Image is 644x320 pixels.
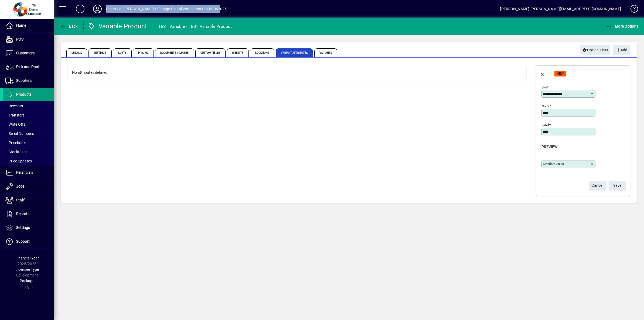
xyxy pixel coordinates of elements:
span: Settings [88,48,112,57]
button: Add [71,4,89,14]
a: Customers [3,46,54,60]
a: Settings [3,221,54,235]
div: Domain: [DOMAIN_NAME] [14,14,59,18]
span: Transfers [5,113,25,117]
span: Pricing [133,48,154,57]
div: TEST Variable - TEST Variable Product [158,22,232,31]
a: Pick and Pack [3,60,54,74]
span: Customers [16,51,35,55]
span: NEW [557,72,564,75]
mat-label: List [542,85,547,89]
span: ave [613,181,622,190]
div: v 4.0.25 [15,9,26,13]
span: Details [66,48,87,57]
a: Support [3,235,54,248]
img: tab_keywords_by_traffic_grey.svg [54,31,58,36]
img: website_grey.svg [9,14,13,18]
span: Package [20,279,34,283]
a: Knowledge Base [626,1,637,19]
span: Financial Year [15,256,39,260]
a: Write Offs [3,120,54,129]
span: Receipts [5,104,23,108]
button: Save [609,181,626,191]
span: Option Lists [582,46,608,55]
mat-label: Code [542,104,549,108]
button: Cancel [589,181,606,191]
span: Settings [16,225,30,230]
a: Home [3,19,54,32]
span: Custom Fields [195,48,226,57]
div: [PERSON_NAME] [PERSON_NAME][EMAIL_ADDRESS][DOMAIN_NAME] [500,5,621,13]
a: POS [3,33,54,46]
span: Costs [113,48,132,57]
span: Cancel [591,181,603,190]
span: Variants [314,48,337,57]
a: Serial Numbers [3,129,54,138]
mat-label: Standard Sizes [543,162,564,166]
div: Domain Overview [21,32,48,35]
mat-label: Label [542,123,549,127]
span: Serial Numbers [5,131,34,136]
div: Demo Co - [PERSON_NAME] / Engage Digital Woocomm Dev 09062025 [106,5,227,13]
a: Pricebooks [3,138,54,147]
a: Staff [3,194,54,207]
span: Documents / Images [155,48,194,57]
button: Back [58,21,79,31]
span: Licensee Type [15,267,39,272]
button: Add [613,45,630,55]
div: No attributes defined. [68,65,526,80]
span: Products [16,92,32,96]
button: Profile [89,4,106,14]
span: Variant Attributes [276,48,313,57]
a: Transfers [3,111,54,120]
a: Financials [3,166,54,179]
span: Locations [250,48,275,57]
span: Preview [541,145,557,149]
span: Reports [16,212,29,216]
a: Price Updates [3,156,54,166]
span: Financials [16,170,33,175]
a: Reports [3,207,54,221]
span: Stocktakes [5,150,27,154]
app-page-header-button: Back [54,21,84,31]
span: Staff [16,198,25,202]
a: Suppliers [3,74,54,88]
a: Jobs [3,180,54,193]
button: Back [536,67,549,80]
a: Stocktakes [3,147,54,156]
span: Add [616,46,627,55]
div: Keywords by Traffic [60,32,91,35]
span: Support [16,239,30,244]
img: logo_orange.svg [9,9,13,13]
span: Home [16,23,26,28]
span: Website [227,48,249,57]
span: POS [16,37,23,41]
button: More Options [604,21,640,31]
span: Price Updates [5,159,32,163]
span: Pick and Pack [16,65,40,69]
span: More Options [606,24,639,28]
span: Suppliers [16,78,32,83]
button: Option Lists [580,45,611,55]
span: Jobs [16,184,25,188]
span: Write Offs [5,122,25,126]
div: Variable Product [88,22,147,31]
a: Receipts [3,101,54,111]
img: tab_domain_overview_orange.svg [15,31,19,36]
span: Back [60,24,78,28]
span: Pricebooks [5,141,27,145]
span: S [613,183,615,188]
